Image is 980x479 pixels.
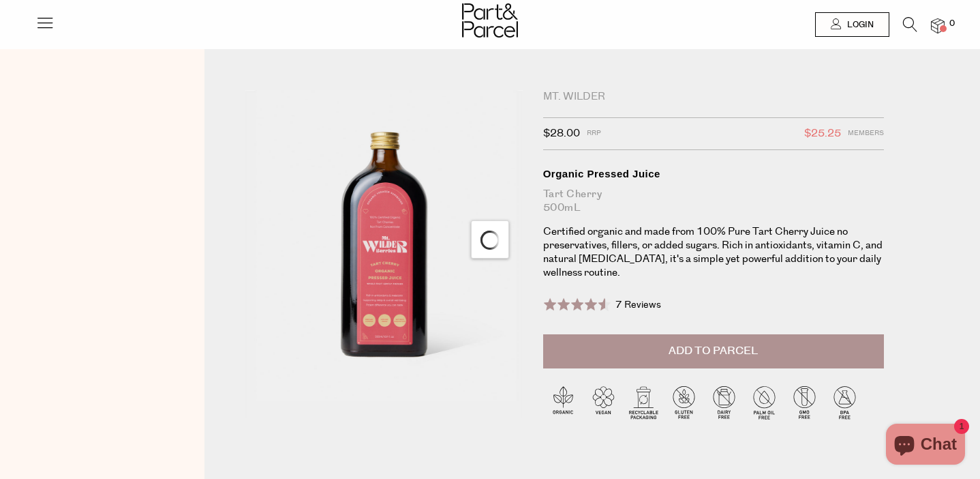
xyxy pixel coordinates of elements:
[543,334,884,368] button: Add to Parcel
[844,19,874,31] span: Login
[624,382,664,422] img: P_P-ICONS-Live_Bec_V11_Recyclable_Packaging.svg
[669,343,758,359] span: Add to Parcel
[543,90,884,104] div: Mt. Wilder
[744,382,784,422] img: P_P-ICONS-Live_Bec_V11_Palm_Oil_Free.svg
[245,90,523,418] img: A bottle of Mt Wilder organic pressed juice with a red label on a white background.
[664,382,704,422] img: P_P-ICONS-Live_Bec_V11_Gluten_Free.svg
[587,125,601,143] span: RRP
[882,424,969,468] inbox-online-store-chat: Shopify online store chat
[543,167,884,181] div: Organic Pressed Juice
[804,125,841,143] span: $25.25
[583,382,624,422] img: P_P-ICONS-Live_Bec_V11_Vegan.svg
[815,12,889,37] a: Login
[704,382,744,422] img: P_P-ICONS-Live_Bec_V11_Dairy_Free.svg
[462,3,518,38] img: Part&Parcel
[931,18,945,33] a: 0
[848,125,884,143] span: Members
[543,125,580,143] span: $28.00
[543,225,884,280] p: Certified organic and made from 100% Pure Tart Cherry Juice no preservatives, fillers, or added s...
[615,298,661,312] span: 7 Reviews
[543,188,884,215] div: Tart Cherry 500mL
[784,382,825,422] img: P_P-ICONS-Live_Bec_V11_GMO_Free.svg
[543,382,583,422] img: P_P-ICONS-Live_Bec_V11_Organic.svg
[946,18,958,30] span: 0
[825,382,865,422] img: P_P-ICONS-Live_Bec_V11_BPA_Free.svg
